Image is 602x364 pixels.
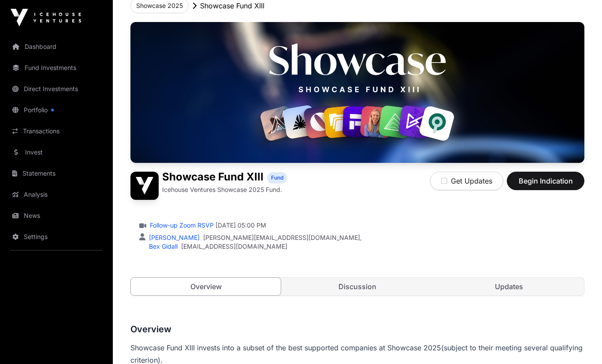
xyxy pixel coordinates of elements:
[7,227,106,246] a: Settings
[7,143,106,162] a: Invest
[203,233,360,242] a: [PERSON_NAME][EMAIL_ADDRESS][DOMAIN_NAME]
[7,79,106,99] a: Direct Investments
[507,180,584,189] a: Begin Indication
[271,174,283,181] span: Fund
[130,343,441,352] span: Showcase Fund XIII invests into a subset of the best supported companies at Showcase 2025
[162,185,282,194] p: Icehouse Ventures Showcase 2025 Fund.
[7,164,106,183] a: Statements
[200,0,264,11] p: Showcase Fund XIII
[147,243,178,250] a: Bex Gidall
[162,172,264,184] h1: Showcase Fund XIII
[7,121,106,141] a: Transactions
[130,172,159,200] img: Showcase Fund XIII
[131,278,584,295] nav: Tabs
[7,206,106,225] a: News
[282,278,432,295] a: Discussion
[507,172,584,190] button: Begin Indication
[7,58,106,77] a: Fund Investments
[148,221,214,230] a: Follow-up Zoom RSVP
[216,221,266,230] span: [DATE] 05:00 PM
[434,278,584,295] a: Updates
[430,172,503,190] button: Get Updates
[130,277,281,296] a: Overview
[181,242,287,251] a: [EMAIL_ADDRESS][DOMAIN_NAME]
[11,9,81,26] img: Icehouse Ventures Logo
[7,185,106,204] a: Analysis
[130,22,584,163] img: Showcase Fund XIII
[147,234,200,241] a: [PERSON_NAME]
[558,322,602,364] iframe: Chat Widget
[518,176,573,186] span: Begin Indication
[147,233,362,242] div: ,
[7,100,106,120] a: Portfolio
[130,322,584,336] h3: Overview
[7,37,106,56] a: Dashboard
